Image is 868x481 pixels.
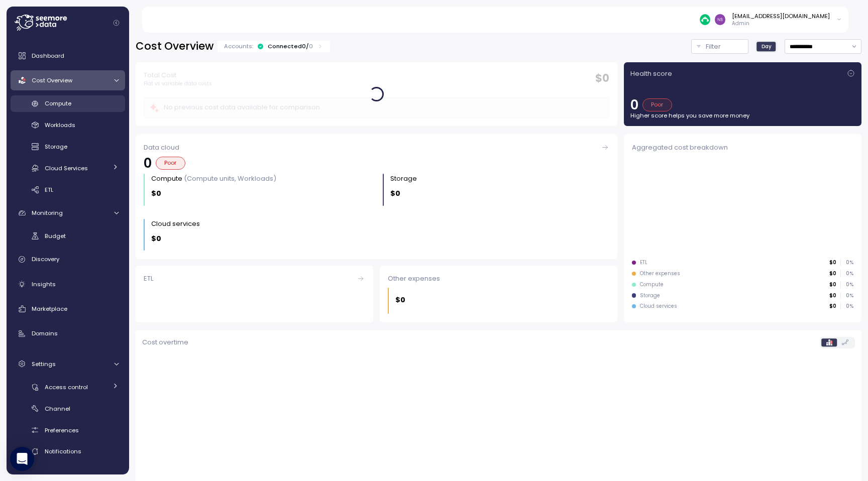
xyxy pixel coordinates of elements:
a: Notifications [11,443,125,460]
p: 0 % [841,270,853,277]
div: Cloud services [151,219,200,229]
a: Budget [11,228,125,245]
span: Cost Overview [32,76,72,84]
span: Workloads [45,121,75,129]
div: Aggregated cost breakdown [632,143,853,153]
div: ETL [144,274,365,284]
img: 687cba7b7af778e9efcde14e.PNG [700,14,710,25]
a: Settings [11,354,125,374]
span: ETL [45,186,53,194]
a: Insights [11,274,125,294]
p: Cost overtime [142,337,188,347]
a: Access control [11,379,125,395]
span: Preferences [45,426,79,434]
p: (Compute units, Workloads) [184,174,276,183]
a: Monitoring [11,203,125,223]
button: Collapse navigation [110,19,123,27]
p: 0 % [841,281,853,288]
a: Domains [11,324,125,344]
div: ETL [640,259,647,266]
p: 0 % [841,259,853,266]
span: Domains [32,329,58,337]
a: Workloads [11,117,125,134]
p: 0 [144,157,152,170]
p: $0 [829,259,836,266]
a: Cost Overview [11,70,125,90]
span: Access control [45,383,88,391]
img: d8f3371d50c36e321b0eb15bc94ec64c [715,14,725,25]
div: Compute [151,174,276,184]
p: 0 % [841,292,853,299]
span: Monitoring [32,209,63,217]
div: Poor [156,157,185,170]
span: Insights [32,280,56,288]
span: Discovery [32,255,59,263]
div: Other expenses [640,270,680,277]
div: Accounts:Connected0/0 [218,41,330,52]
a: Dashboard [11,46,125,66]
span: Cloud Services [45,164,88,172]
a: Preferences [11,422,125,438]
button: Filter [691,39,748,54]
p: $0 [395,294,405,306]
p: Higher score helps you save more money [630,111,855,119]
p: 0 [309,42,313,50]
p: $0 [390,188,400,199]
span: Notifications [45,447,81,455]
a: Discovery [11,250,125,270]
div: Open Intercom Messenger [10,447,34,471]
div: Storage [390,174,417,184]
span: Day [762,43,772,50]
p: Filter [706,42,721,52]
p: 0 [630,98,638,111]
div: Compute [640,281,664,288]
span: Compute [45,99,71,107]
p: $0 [829,292,836,299]
div: Cloud services [640,303,677,310]
p: 0 % [841,303,853,310]
a: Channel [11,400,125,417]
a: ETL [136,266,373,322]
span: Dashboard [32,52,64,60]
a: Storage [11,139,125,155]
div: Storage [640,292,660,299]
a: ETL [11,181,125,198]
p: $0 [829,303,836,310]
span: Settings [32,360,56,368]
p: Accounts: [224,42,253,50]
span: Budget [45,232,66,240]
a: Marketplace [11,299,125,319]
p: $0 [151,233,161,245]
div: [EMAIL_ADDRESS][DOMAIN_NAME] [732,12,830,20]
div: Data cloud [144,143,609,153]
h2: Cost Overview [136,39,213,54]
span: Channel [45,405,70,413]
p: Health score [630,69,672,79]
p: $0 [151,188,161,199]
p: $0 [829,270,836,277]
span: Marketplace [32,305,67,313]
a: Data cloud0PoorCompute (Compute units, Workloads)$0Storage $0Cloud services $0 [136,134,617,259]
div: Connected 0 / [268,42,313,50]
a: Compute [11,95,125,112]
span: Storage [45,143,67,151]
div: Poor [642,98,672,111]
p: Admin [732,20,830,27]
a: Cloud Services [11,160,125,176]
p: $0 [829,281,836,288]
div: Other expenses [388,274,609,284]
